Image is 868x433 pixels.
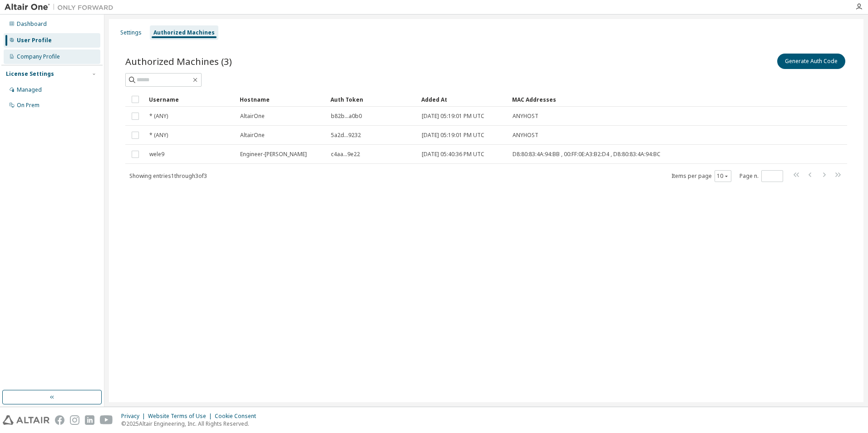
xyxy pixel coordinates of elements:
[5,3,118,12] img: Altair One
[121,420,261,428] p: © 2025 Altair Engineering, Inc. All Rights Reserved.
[512,92,752,107] div: MAC Addresses
[421,92,505,107] div: Added At
[6,70,54,78] div: License Settings
[240,132,265,139] span: AltairOne
[777,54,845,69] button: Generate Auth Code
[330,92,414,107] div: Auth Token
[121,413,148,420] div: Privacy
[240,92,323,107] div: Hostname
[70,415,79,425] img: instagram.svg
[149,113,168,120] span: * (ANY)
[17,53,60,60] div: Company Profile
[120,29,142,36] div: Settings
[17,37,52,44] div: User Profile
[215,413,261,420] div: Cookie Consent
[100,415,113,425] img: youtube.svg
[422,132,484,139] span: [DATE] 05:19:01 PM UTC
[129,172,207,180] span: Showing entries 1 through 3 of 3
[671,170,731,182] span: Items per page
[240,113,265,120] span: AltairOne
[740,170,783,182] span: Page n.
[149,151,164,158] span: wele9
[17,20,47,28] div: Dashboard
[149,92,232,107] div: Username
[331,113,362,120] span: b82b...a0b0
[148,413,215,420] div: Website Terms of Use
[513,132,538,139] span: ANYHOST
[240,151,307,158] span: Engineer-[PERSON_NAME]
[3,415,49,425] img: altair_logo.svg
[513,151,661,158] span: D8:80:83:4A:94:BB , 00:FF:0E:A3:B2:D4 , D8:80:83:4A:94:BC
[422,113,484,120] span: [DATE] 05:19:01 PM UTC
[513,113,538,120] span: ANYHOST
[331,151,360,158] span: c4aa...9e22
[55,415,64,425] img: facebook.svg
[17,102,39,109] div: On Prem
[125,55,232,68] span: Authorized Machines (3)
[85,415,94,425] img: linkedin.svg
[717,172,729,180] button: 10
[422,151,484,158] span: [DATE] 05:40:36 PM UTC
[149,132,168,139] span: * (ANY)
[17,86,42,93] div: Managed
[331,132,361,139] span: 5a2d...9232
[153,29,215,36] div: Authorized Machines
